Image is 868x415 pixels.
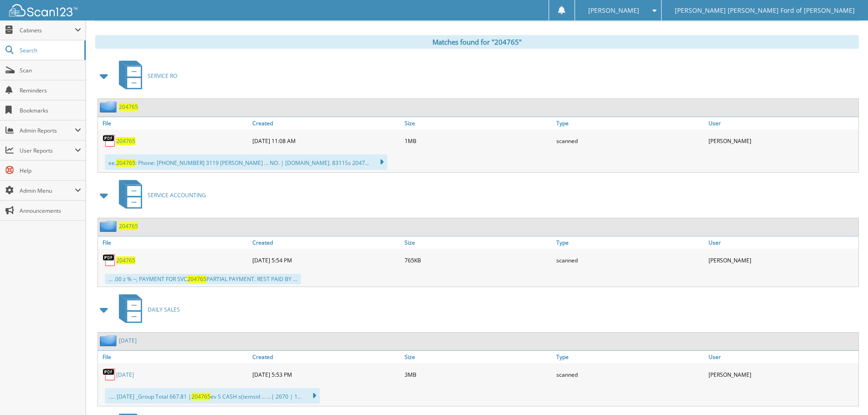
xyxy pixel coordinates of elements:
[103,134,116,148] img: PDF.png
[402,365,555,384] div: 3MB
[20,87,81,94] span: Reminders
[113,58,177,94] a: SERVICE RO
[20,187,75,195] span: Admin Menu
[116,371,134,379] a: [DATE]
[402,251,555,269] div: 765KB
[706,351,858,363] a: User
[402,132,555,150] div: 1MB
[706,251,858,269] div: [PERSON_NAME]
[119,337,137,344] a: [DATE]
[402,351,555,363] a: Size
[20,107,81,114] span: Bookmarks
[119,222,138,230] a: 204765
[250,351,402,363] a: Created
[191,393,211,400] span: 204765
[95,35,859,49] div: Matches found for "204765"
[588,8,639,13] span: [PERSON_NAME]
[675,8,855,13] span: [PERSON_NAME] [PERSON_NAME] Ford of [PERSON_NAME]
[116,137,135,145] a: 204765
[706,365,858,384] div: [PERSON_NAME]
[148,72,177,80] span: SERVICE RO
[98,236,250,249] a: File
[100,335,119,346] img: folder2.png
[706,236,858,249] a: User
[554,351,706,363] a: Type
[20,26,75,34] span: Cabinets
[20,207,81,215] span: Announcements
[250,117,402,129] a: Created
[706,117,858,129] a: User
[105,388,320,404] div: ..... [DATE] _Group Total 667.81 | ev S CASH s(temsid ... ...| 2670 | 1...
[103,253,116,267] img: PDF.png
[100,101,119,113] img: folder2.png
[187,275,206,283] span: 204765
[554,117,706,129] a: Type
[113,292,180,328] a: DAILY SALES
[113,177,206,213] a: SERVICE ACCOUNTING
[116,256,135,264] a: 204765
[554,365,706,384] div: scanned
[706,132,858,150] div: [PERSON_NAME]
[105,154,387,170] div: ee. : Phone: [PHONE_NUMBER] 3119 [PERSON_NAME] ... NO. | [DOMAIN_NAME]. 8311Ss 2047...
[554,251,706,269] div: scanned
[20,46,80,54] span: Search
[20,167,81,174] span: Help
[20,127,75,134] span: Admin Reports
[148,191,206,199] span: SERVICE ACCOUNTING
[250,132,402,150] div: [DATE] 11:08 AM
[116,159,135,167] span: 204765
[119,103,138,111] a: 204765
[250,365,402,384] div: [DATE] 5:53 PM
[148,306,180,313] span: DAILY SALES
[554,236,706,249] a: Type
[98,351,250,363] a: File
[402,236,555,249] a: Size
[20,147,75,154] span: User Reports
[250,236,402,249] a: Created
[554,132,706,150] div: scanned
[822,371,868,415] iframe: Chat Widget
[103,368,116,381] img: PDF.png
[9,4,77,16] img: scan123-logo-white.svg
[250,251,402,269] div: [DATE] 5:54 PM
[402,117,555,129] a: Size
[100,220,119,232] img: folder2.png
[20,67,81,74] span: Scan
[98,117,250,129] a: File
[105,274,301,284] div: ... .00 z % ~; PAYMENT FOR SVC PARTIAL PAYMENT. REST PAID BY ...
